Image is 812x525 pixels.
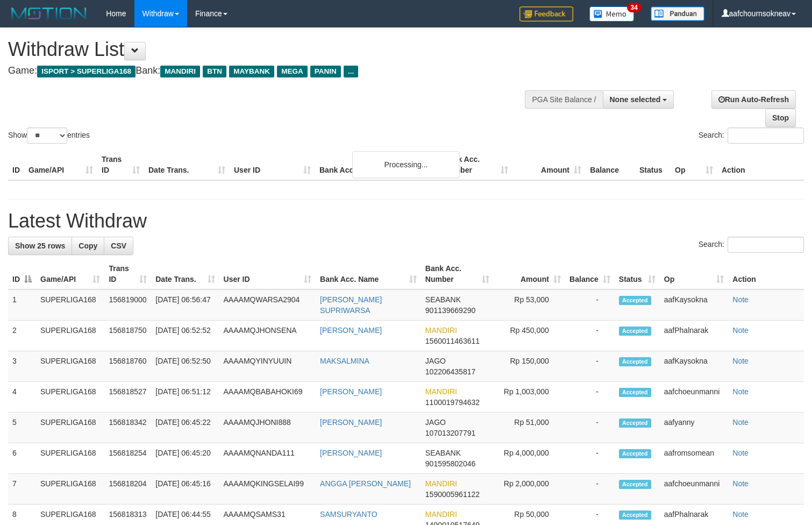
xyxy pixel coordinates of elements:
span: Copy 107013207791 to clipboard [425,429,475,437]
td: - [565,321,615,351]
td: 156818760 [104,351,151,382]
td: Rp 450,000 [494,321,565,351]
th: ID: activate to sort column descending [8,259,36,289]
a: Note [732,479,749,488]
td: AAAAMQBABAHOKI69 [219,382,316,413]
td: AAAAMQJHONSENA [219,321,316,351]
td: - [565,443,615,474]
a: CSV [104,237,133,255]
td: 7 [8,474,36,505]
span: Copy [79,242,97,250]
td: SUPERLIGA168 [36,382,104,413]
span: CSV [111,242,126,250]
h1: Withdraw List [8,39,531,60]
a: [PERSON_NAME] [320,326,382,335]
td: 156818254 [104,443,151,474]
a: Note [732,449,749,457]
td: 5 [8,413,36,443]
span: Show 25 rows [15,242,65,250]
span: ... [344,66,358,77]
div: PGA Site Balance / [525,90,602,109]
th: Game/API: activate to sort column ascending [36,259,104,289]
th: Date Trans. [144,150,230,180]
span: Copy 1590005961122 to clipboard [425,490,480,499]
td: SUPERLIGA168 [36,351,104,382]
td: [DATE] 06:51:12 [151,382,219,413]
span: MANDIRI [425,326,457,335]
th: User ID: activate to sort column ascending [219,259,316,289]
td: 1 [8,289,36,321]
th: Bank Acc. Number: activate to sort column ascending [421,259,494,289]
td: AAAAMQNANDA111 [219,443,316,474]
span: SEABANK [425,449,461,457]
th: Bank Acc. Name [315,150,439,180]
label: Show entries [8,127,90,144]
a: Show 25 rows [8,237,72,255]
span: PANIN [310,66,341,77]
a: Note [732,418,749,427]
td: aafromsomean [660,443,729,474]
td: 6 [8,443,36,474]
a: Note [732,326,749,335]
td: - [565,289,615,321]
a: Stop [765,109,796,127]
span: MANDIRI [425,510,457,519]
a: [PERSON_NAME] [320,449,382,457]
span: Accepted [619,480,651,489]
th: ID [8,150,24,180]
img: Feedback.jpg [519,6,573,22]
th: Action [728,259,804,289]
img: Button%20Memo.svg [589,6,635,22]
td: Rp 53,000 [494,289,565,321]
td: AAAAMQKINGSELAI99 [219,474,316,505]
th: Trans ID: activate to sort column ascending [104,259,151,289]
td: 2 [8,321,36,351]
a: Note [732,510,749,519]
label: Search: [699,127,804,144]
th: Balance: activate to sort column ascending [565,259,615,289]
td: Rp 4,000,000 [494,443,565,474]
a: ANGGA [PERSON_NAME] [320,479,411,488]
span: 34 [627,3,642,12]
td: aafPhalnarak [660,321,729,351]
th: Trans ID [97,150,144,180]
a: Note [732,295,749,304]
span: Accepted [619,327,651,336]
button: None selected [603,90,674,109]
span: MANDIRI [425,479,457,488]
input: Search: [728,237,804,253]
span: MANDIRI [160,66,200,77]
td: AAAAMQJHONI888 [219,413,316,443]
input: Search: [728,127,804,144]
td: aafyanny [660,413,729,443]
td: 156819000 [104,289,151,321]
td: [DATE] 06:52:52 [151,321,219,351]
th: Balance [586,150,635,180]
th: Amount [512,150,586,180]
span: JAGO [425,418,446,427]
a: Run Auto-Refresh [711,90,796,109]
th: Bank Acc. Name: activate to sort column ascending [316,259,421,289]
th: Op: activate to sort column ascending [660,259,729,289]
a: Note [732,357,749,365]
td: 156818342 [104,413,151,443]
td: SUPERLIGA168 [36,443,104,474]
img: panduan.png [651,6,704,21]
td: 156818204 [104,474,151,505]
span: Accepted [619,449,651,458]
td: Rp 1,003,000 [494,382,565,413]
a: [PERSON_NAME] SUPRIWARSA [320,295,382,315]
td: - [565,474,615,505]
a: Copy [72,237,104,255]
th: Game/API [24,150,97,180]
span: Accepted [619,357,651,366]
span: None selected [610,95,661,104]
a: Note [732,387,749,396]
td: - [565,413,615,443]
td: 3 [8,351,36,382]
h1: Latest Withdraw [8,210,804,232]
a: SAMSURYANTO [320,510,377,519]
span: Copy 1560011463611 to clipboard [425,337,480,345]
span: SEABANK [425,295,461,304]
td: Rp 150,000 [494,351,565,382]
